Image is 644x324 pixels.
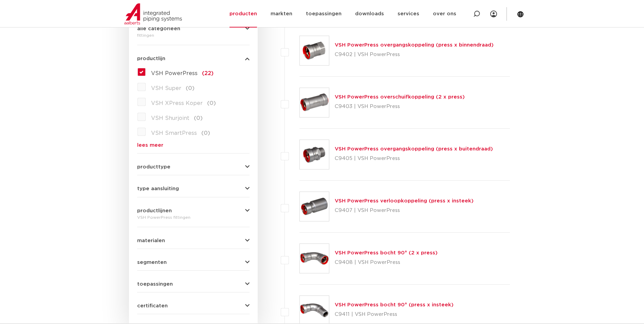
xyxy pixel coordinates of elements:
span: VSH SmartPress [151,130,197,136]
a: VSH PowerPress verloopkoppeling (press x insteek) [335,198,474,203]
button: certificaten [137,303,250,308]
div: fittingen [137,31,250,39]
span: materialen [137,238,165,243]
button: productlijn [137,56,250,61]
span: (0) [186,86,195,91]
span: segmenten [137,260,167,265]
div: VSH PowerPress fittingen [137,213,250,221]
span: productlijn [137,56,165,61]
img: Thumbnail for VSH PowerPress overgangskoppeling (press x binnendraad) [300,36,329,65]
p: C9405 | VSH PowerPress [335,153,493,164]
img: Thumbnail for VSH PowerPress overgangskoppeling (press x buitendraad) [300,140,329,169]
img: Thumbnail for VSH PowerPress verloopkoppeling (press x insteek) [300,192,329,221]
span: (0) [194,115,203,121]
button: segmenten [137,260,250,265]
button: toepassingen [137,282,250,287]
p: C9408 | VSH PowerPress [335,257,438,268]
span: certificaten [137,303,168,308]
span: VSH Super [151,86,181,91]
a: VSH PowerPress bocht 90° (2 x press) [335,250,438,255]
span: VSH Shurjoint [151,115,189,121]
button: productlijnen [137,208,250,213]
span: (0) [201,130,210,136]
a: lees meer [137,143,250,148]
span: VSH XPress Koper [151,101,203,106]
button: materialen [137,238,250,243]
p: C9403 | VSH PowerPress [335,101,465,112]
img: Thumbnail for VSH PowerPress bocht 90° (2 x press) [300,244,329,273]
a: VSH PowerPress overschuifkoppeling (2 x press) [335,94,465,100]
span: producttype [137,164,170,169]
p: C9411 | VSH PowerPress [335,309,454,320]
span: type aansluiting [137,186,179,191]
span: (0) [207,101,216,106]
p: C9402 | VSH PowerPress [335,49,494,60]
a: VSH PowerPress bocht 90° (press x insteek) [335,302,454,307]
a: VSH PowerPress overgangskoppeling (press x buitendraad) [335,146,493,151]
span: alle categorieën [137,26,180,31]
a: VSH PowerPress overgangskoppeling (press x binnendraad) [335,42,494,48]
button: alle categorieën [137,26,250,31]
span: productlijnen [137,208,172,213]
span: VSH PowerPress [151,71,198,76]
img: Thumbnail for VSH PowerPress overschuifkoppeling (2 x press) [300,88,329,117]
p: C9407 | VSH PowerPress [335,205,474,216]
span: (22) [202,71,214,76]
span: toepassingen [137,282,173,287]
button: type aansluiting [137,186,250,191]
button: producttype [137,164,250,169]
